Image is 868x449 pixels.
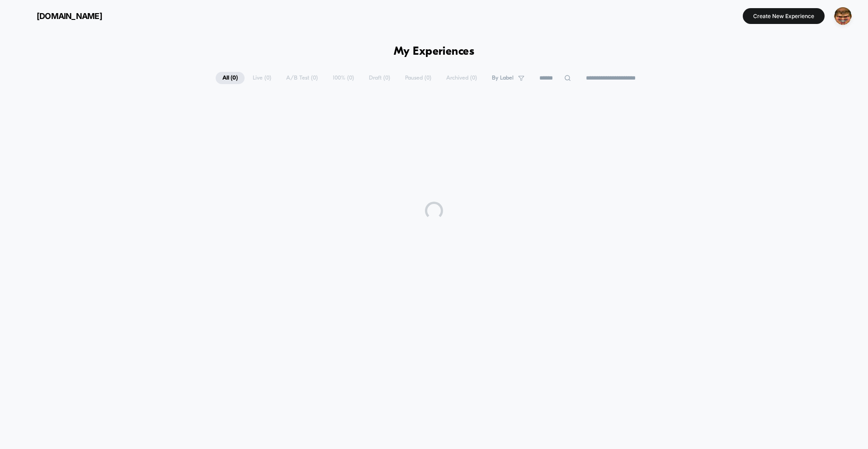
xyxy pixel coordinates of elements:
span: [DOMAIN_NAME] [37,11,102,21]
button: [DOMAIN_NAME] [14,9,105,23]
span: By Label [492,75,514,81]
button: Create New Experience [743,8,825,24]
h1: My Experiences [394,45,475,58]
button: ppic [831,7,854,25]
span: All ( 0 ) [216,72,245,84]
img: ppic [834,7,852,25]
